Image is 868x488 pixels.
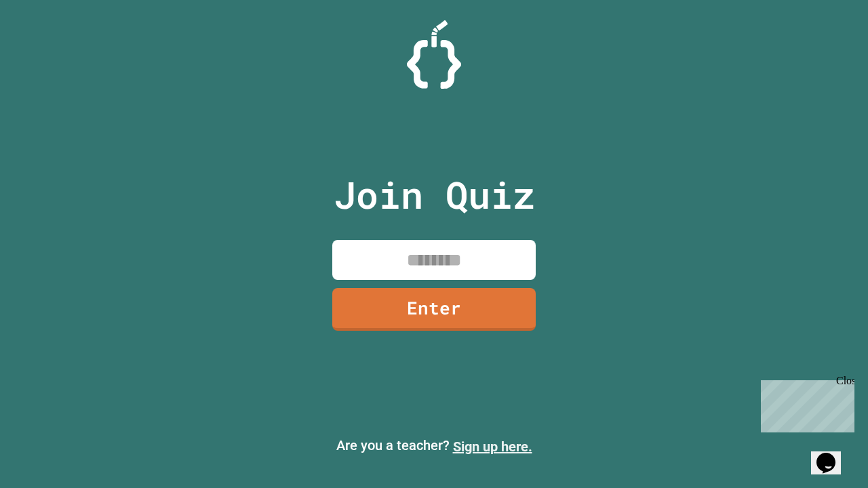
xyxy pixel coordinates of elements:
p: Join Quiz [334,167,535,223]
a: Sign up here. [453,439,532,455]
iframe: chat widget [755,375,854,432]
a: Enter [332,288,536,331]
img: Logo.svg [407,20,461,89]
p: Are you a teacher? [11,435,857,457]
div: Chat with us now!Close [5,5,94,86]
iframe: chat widget [811,434,854,474]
